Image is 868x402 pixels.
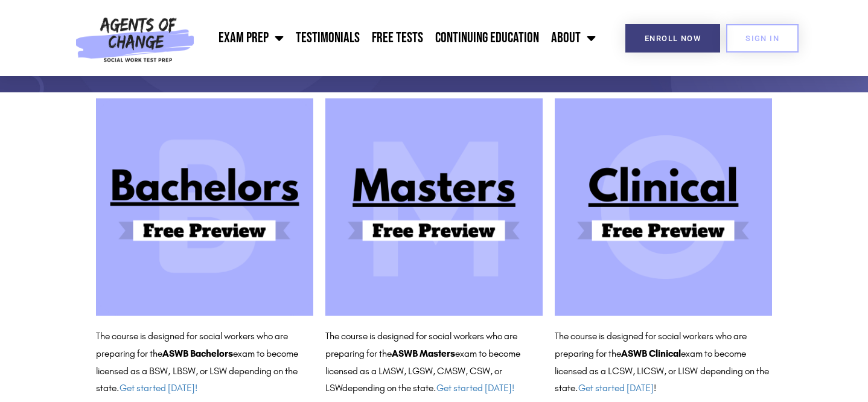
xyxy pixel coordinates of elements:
p: The course is designed for social workers who are preparing for the exam to become licensed as a ... [96,328,313,397]
b: ASWB Clinical [621,348,681,359]
p: The course is designed for social workers who are preparing for the exam to become licensed as a ... [325,328,543,397]
a: Continuing Education [429,23,545,53]
a: About [545,23,602,53]
span: Enroll Now [645,34,701,42]
a: Get started [DATE]! [120,382,197,394]
a: Enroll Now [625,24,720,53]
b: ASWB Masters [392,348,455,359]
span: depending on the state. [342,382,514,394]
a: Testimonials [290,23,366,53]
a: Get started [DATE] [578,382,654,394]
span: SIGN IN [745,34,779,42]
b: ASWB Bachelors [162,348,233,359]
nav: Menu [200,23,601,53]
a: SIGN IN [726,24,799,53]
p: The course is designed for social workers who are preparing for the exam to become licensed as a ... [555,328,772,397]
span: . ! [575,382,656,394]
a: Exam Prep [212,23,290,53]
a: Get started [DATE]! [436,382,514,394]
a: Free Tests [366,23,429,53]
